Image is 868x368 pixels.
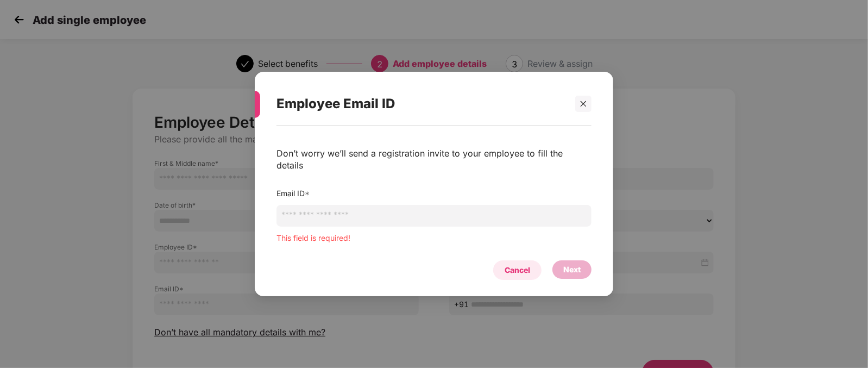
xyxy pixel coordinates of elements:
div: Cancel [505,264,530,276]
span: close [580,100,587,108]
span: This field is required! [276,233,350,242]
div: Next [563,264,581,276]
label: Email ID [276,189,310,198]
div: Don’t worry we’ll send a registration invite to your employee to fill the details [276,147,592,171]
div: Employee Email ID [276,83,565,125]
